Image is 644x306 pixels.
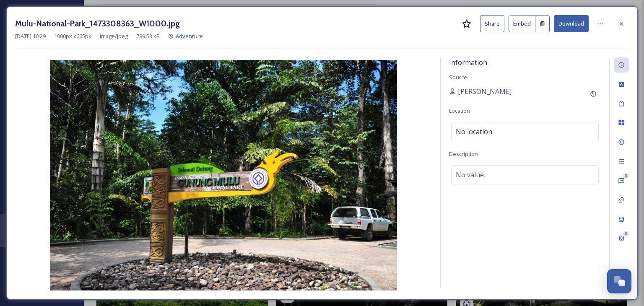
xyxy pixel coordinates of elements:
button: Embed [509,16,535,32]
span: Location [449,107,470,114]
button: Open Chat [607,269,631,293]
img: Mulu-National-Park_1473308363_W1000.jpg [15,60,432,290]
span: 789.53 kB [136,32,160,40]
div: 0 [623,173,629,179]
span: Source [449,73,467,81]
button: Share [480,15,504,32]
span: No value. [456,170,485,180]
span: [PERSON_NAME] [458,86,512,96]
span: Information [449,58,487,67]
span: 1000 px x 665 px [54,32,91,40]
span: Description [449,150,478,158]
span: image/jpeg [100,32,128,40]
span: Adventure [176,32,203,40]
div: 0 [623,231,629,237]
button: Download [554,15,589,32]
h3: Mulu-National-Park_1473308363_W1000.jpg [15,18,180,30]
span: No location [456,127,492,137]
span: [DATE] 10:29 [15,32,46,40]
